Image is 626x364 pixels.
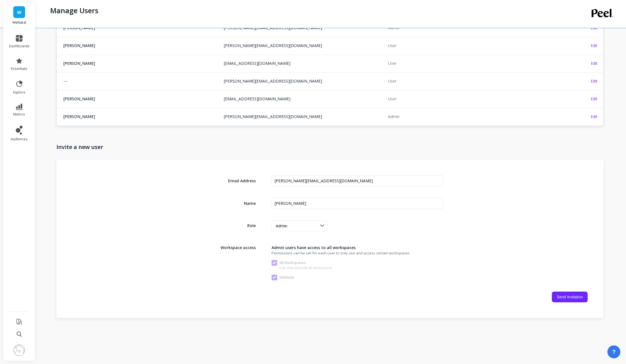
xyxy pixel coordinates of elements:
span: essentials [11,66,27,71]
span: Edit [591,114,598,119]
input: name@example.com [272,175,443,187]
span: [PERSON_NAME] [63,96,217,102]
span: Edit [591,78,598,84]
span: Edit [591,43,598,48]
span: WeNatal [272,275,294,280]
span: Edit [591,25,598,30]
span: Name [216,201,256,206]
a: [PERSON_NAME][EMAIL_ADDRESS][DOMAIN_NAME] [224,25,322,30]
span: Email Address [216,178,256,184]
button: Send Invitation [552,292,588,302]
span: [PERSON_NAME] [63,61,217,66]
td: User [385,72,548,90]
p: Manage Users [50,6,98,15]
a: [PERSON_NAME][EMAIL_ADDRESS][DOMAIN_NAME] [224,43,322,48]
span: metrics [13,112,25,117]
a: [EMAIL_ADDRESS][DOMAIN_NAME] [224,96,290,101]
span: ? [612,348,616,356]
h1: Invite a new user [56,143,603,151]
td: User [385,55,548,72]
span: audiences [11,137,28,141]
button: ? [607,345,620,358]
span: Admin [276,223,287,228]
td: Admin [385,108,548,125]
span: Edit [591,96,598,101]
span: --- [63,78,217,84]
input: First Last [272,198,443,209]
p: WeNatal [9,20,30,25]
span: [PERSON_NAME] [63,43,217,48]
td: User [385,37,548,54]
span: [PERSON_NAME] [63,114,217,119]
span: All Workspaces [272,260,332,266]
span: Permissions can be set for each user to only see and access certain workspaces [272,250,478,256]
span: W [17,9,21,15]
a: [PERSON_NAME][EMAIL_ADDRESS][DOMAIN_NAME] [224,114,322,119]
td: User [385,90,548,107]
a: [PERSON_NAME][EMAIL_ADDRESS][DOMAIN_NAME] [224,78,322,84]
span: Edit [591,61,598,66]
span: explore [13,90,25,95]
span: dashboards [9,44,30,48]
a: [EMAIL_ADDRESS][DOMAIN_NAME] [224,61,290,66]
span: Admin users have access to all workspaces [272,245,443,250]
span: Role [216,223,256,228]
img: profile picture [14,345,25,356]
span: Workspace access [216,243,256,250]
